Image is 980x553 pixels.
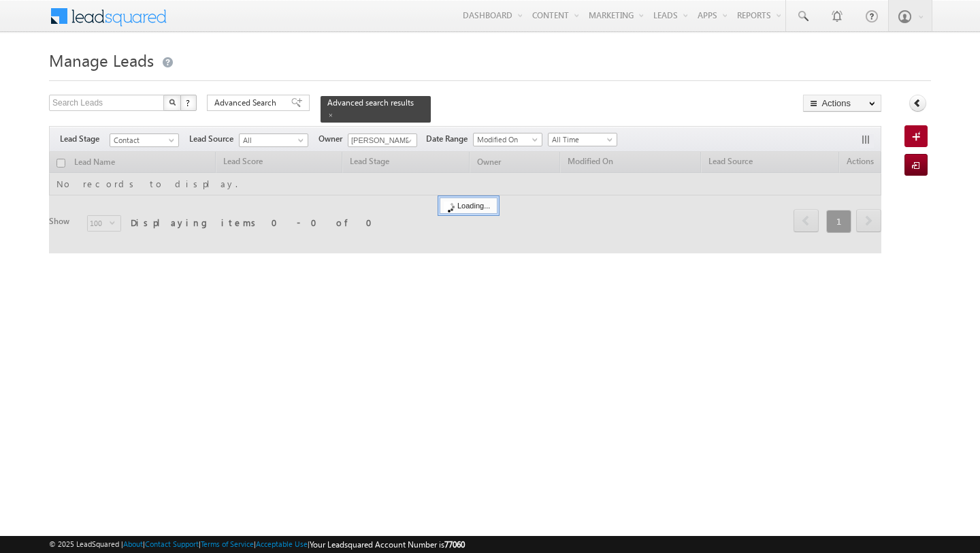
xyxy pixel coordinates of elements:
button: ? [180,95,197,111]
a: All Time [548,133,617,146]
span: © 2025 LeadSquared | | | | | [49,538,465,551]
span: 77060 [444,539,465,550]
span: All Time [549,133,613,146]
span: Date Range [426,133,473,145]
span: Advanced search results [327,97,414,108]
a: Acceptable Use [256,539,308,548]
a: Terms of Service [201,539,254,548]
span: Modified On [474,133,538,146]
a: Modified On [473,133,542,146]
input: Type to Search [348,133,417,147]
a: About [123,539,143,548]
a: Show All Items [399,134,416,148]
button: Actions [803,95,881,112]
span: Advanced Search [214,97,280,109]
a: All [239,133,308,147]
span: Contact [110,134,175,146]
img: Search [169,99,176,106]
span: Manage Leads [49,49,154,71]
span: Your Leadsquared Account Number is [310,539,465,550]
div: Loading... [440,197,497,214]
span: Lead Stage [60,133,110,145]
span: Owner [318,133,348,145]
a: Contact [110,133,179,147]
span: Lead Source [189,133,239,145]
span: ? [186,97,192,108]
span: All [240,134,304,146]
a: Contact Support [145,539,199,548]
